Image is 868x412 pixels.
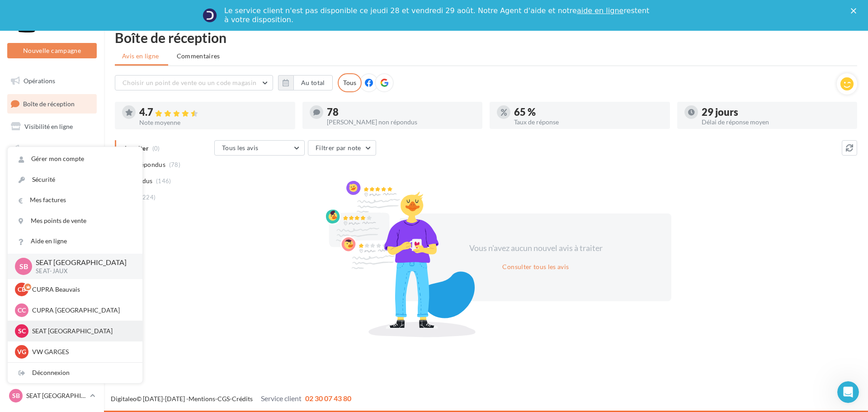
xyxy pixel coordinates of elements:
[32,327,132,336] p: SEAT [GEOGRAPHIC_DATA]
[327,119,476,125] div: [PERSON_NAME] non répondus
[5,94,99,114] a: Boîte de réception
[837,381,859,403] iframe: Intercom live chat
[305,394,351,403] span: 02 30 07 43 80
[23,99,75,107] span: Boîte de réception
[5,230,99,256] a: PLV et print personnalisable
[19,261,28,271] span: SB
[224,6,651,24] div: Le service client n'est pas disponible ce jeudi 28 et vendredi 29 août. Notre Agent d'aide et not...
[5,207,99,226] a: Calendrier
[123,79,256,86] span: Choisir un point de vente ou un code magasin
[189,395,215,403] a: Mentions
[293,75,333,90] button: Au total
[32,306,132,315] p: CUPRA [GEOGRAPHIC_DATA]
[36,257,128,268] p: SEAT [GEOGRAPHIC_DATA]
[5,140,99,159] a: Campagnes
[12,391,20,400] span: SB
[123,160,165,169] span: Non répondus
[141,194,156,201] span: (224)
[214,140,305,156] button: Tous les avis
[23,145,55,153] span: Campagnes
[32,347,132,356] p: VW GARGES
[5,162,99,181] a: Contacts
[5,185,99,204] a: Médiathèque
[115,31,857,44] div: Boîte de réception
[24,77,55,85] span: Opérations
[232,395,253,403] a: Crédits
[139,107,288,118] div: 4.7
[111,395,137,403] a: Digitaleo
[308,140,376,156] button: Filtrer par note
[156,177,171,185] span: (146)
[203,8,217,23] img: Profile image for Service-Client
[32,285,132,294] p: CUPRA Beauvais
[8,149,142,169] a: Gérer mon compte
[8,231,142,251] a: Aide en ligne
[24,123,73,130] span: Visibilité en ligne
[8,211,142,231] a: Mes points de vente
[7,43,97,58] button: Nouvelle campagne
[5,71,99,90] a: Opérations
[7,387,97,404] a: SB SEAT [GEOGRAPHIC_DATA]
[169,161,180,168] span: (78)
[177,52,220,61] span: Commentaires
[115,75,273,90] button: Choisir un point de vente ou un code magasin
[514,107,663,117] div: 65 %
[222,144,259,152] span: Tous les avis
[139,119,288,126] div: Note moyenne
[5,117,99,136] a: Visibilité en ligne
[278,75,333,90] button: Au total
[458,242,613,254] div: Vous n'avez aucun nouvel avis à traiter
[18,306,26,315] span: CC
[702,107,850,117] div: 29 jours
[514,119,663,125] div: Taux de réponse
[5,260,99,286] a: Campagnes DataOnDemand
[111,395,351,403] span: © [DATE]-[DATE] - - -
[8,190,142,210] a: Mes factures
[261,394,302,403] span: Service client
[851,8,860,14] div: Fermer
[17,347,26,356] span: VG
[577,6,623,15] a: aide en ligne
[18,327,26,336] span: SC
[499,261,572,272] button: Consulter tous les avis
[327,107,476,117] div: 78
[338,73,362,92] div: Tous
[26,391,86,400] p: SEAT [GEOGRAPHIC_DATA]
[18,285,26,294] span: CB
[217,395,230,403] a: CGS
[8,170,142,190] a: Sécurité
[36,267,128,275] p: SEAT-JAUX
[8,363,142,383] div: Déconnexion
[702,119,850,125] div: Délai de réponse moyen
